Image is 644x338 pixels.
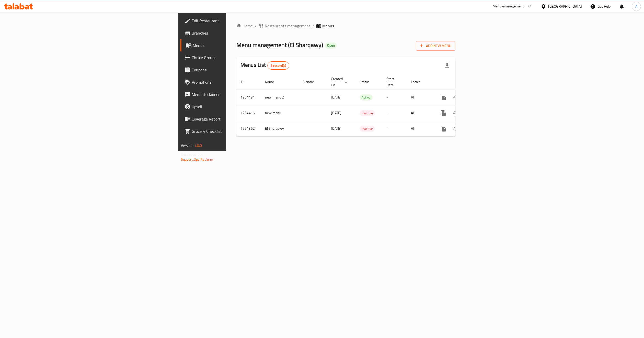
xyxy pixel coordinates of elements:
a: Support.OpsPlatform [181,156,213,163]
a: Promotions [180,76,286,88]
td: All [407,90,433,105]
div: Inactive [360,110,375,116]
div: Open [325,42,337,49]
h2: Menus List [240,61,289,70]
a: Upsell [180,101,286,113]
a: Menu disclaimer [180,88,286,101]
span: Inactive [360,126,375,132]
span: Status [360,79,376,85]
td: - [382,121,407,136]
a: Menus [180,39,286,51]
a: Choice Groups [180,51,286,64]
nav: breadcrumb [236,23,455,29]
span: Get support on: [181,151,204,158]
span: Branches [192,30,282,36]
span: Add New Menu [420,43,451,49]
span: Open [325,43,337,48]
span: Promotions [192,79,282,85]
div: Inactive [360,126,375,132]
span: Version: [181,142,193,149]
span: Name [265,79,281,85]
li: / [312,23,314,29]
td: All [407,121,433,136]
span: Menus [193,42,282,48]
button: more [437,91,450,104]
button: Add New Menu [416,41,455,51]
td: - [382,90,407,105]
span: Coupons [192,67,282,73]
span: Locale [411,79,427,85]
div: Export file [441,59,453,72]
button: Change Status [450,107,462,119]
div: [GEOGRAPHIC_DATA] [548,4,582,9]
span: Menu disclaimer [192,91,282,97]
span: [DATE] [331,125,341,132]
span: [DATE] [331,94,341,101]
button: more [437,123,450,135]
a: Edit Restaurant [180,15,286,27]
span: Coverage Report [192,116,282,122]
span: Choice Groups [192,54,282,61]
div: Total records count [267,61,290,70]
span: Created On [331,76,349,88]
span: 1.0.0 [194,142,202,149]
button: Change Status [450,91,462,104]
span: [DATE] [331,110,341,116]
span: 3 record(s) [268,63,289,68]
table: enhanced table [236,74,490,137]
span: Start Date [386,76,401,88]
a: Coverage Report [180,113,286,125]
td: All [407,105,433,121]
span: Upsell [192,104,282,110]
span: Vendor [303,79,321,85]
span: Grocery Checklist [192,128,282,134]
td: - [382,105,407,121]
a: Branches [180,27,286,39]
a: Grocery Checklist [180,125,286,137]
span: ID [240,79,250,85]
span: A [635,4,637,9]
button: Change Status [450,123,462,135]
div: Active [360,94,373,101]
span: Inactive [360,110,375,116]
span: Menus [322,23,334,29]
span: Restaurants management [265,23,310,29]
button: more [437,107,450,119]
a: Coupons [180,64,286,76]
span: Edit Restaurant [192,18,282,24]
th: Actions [433,74,490,90]
div: Menu-management [493,3,524,9]
span: Active [360,95,373,101]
